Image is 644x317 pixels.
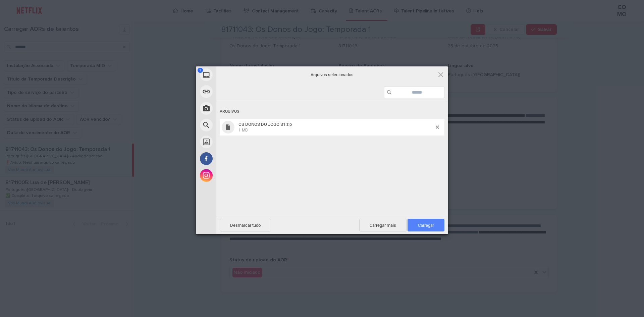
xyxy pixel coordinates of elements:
[311,72,354,77] font: Arquivos selecionados
[196,100,277,117] div: Tirar foto
[196,167,277,184] div: Instagram
[196,134,277,150] div: Desaparecer
[196,150,277,167] div: Facebook
[408,219,444,231] span: Carregar
[196,66,277,83] div: Meu dispositivo
[370,223,396,228] font: Carregar mais
[236,122,436,133] span: OS DONOS DO JOGO S1.zip
[238,122,292,127] font: OS DONOS DO JOGO S1.zip
[437,71,444,78] span: Clique aqui ou pressione ESC para fechar o seletor
[196,83,277,100] div: Link (URL)
[196,117,277,134] div: Pesquisa na Web
[418,223,434,228] font: Carregar
[230,223,261,228] font: Desmarcar tudo
[199,68,201,72] font: 1
[220,109,239,114] font: Arquivos
[238,128,248,133] font: 1 MB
